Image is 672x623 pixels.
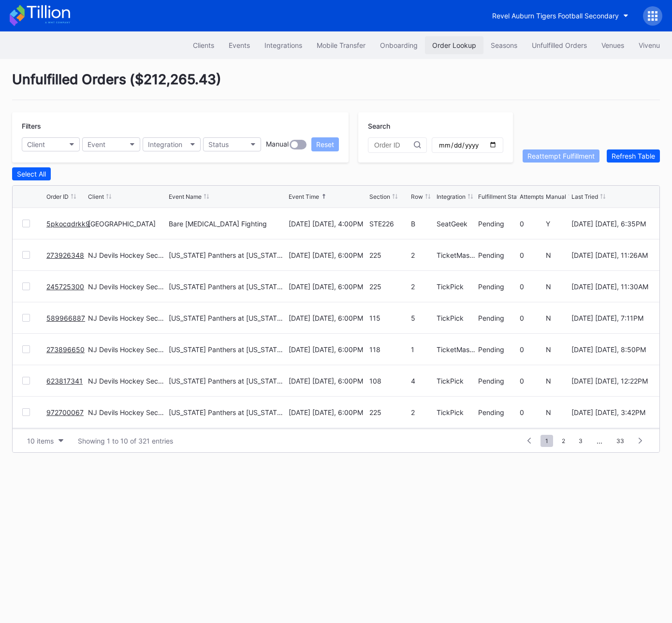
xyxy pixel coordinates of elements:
[373,36,425,54] button: Onboarding
[266,140,289,149] div: Manual
[143,137,201,151] button: Integration
[369,220,409,228] div: STE226
[527,152,595,160] div: Reattempt Fulfillment
[546,282,570,291] div: N
[546,193,566,200] div: Manual
[571,220,650,228] div: [DATE] [DATE], 6:35PM
[368,122,503,130] div: Search
[478,220,517,228] div: Pending
[546,408,570,416] div: N
[520,251,543,259] div: 0
[589,437,610,445] div: ...
[309,36,373,54] a: Mobile Transfer
[27,437,54,445] div: 10 items
[27,140,45,148] div: Client
[483,36,525,54] button: Seasons
[411,282,435,291] div: 2
[193,41,214,49] div: Clients
[169,345,286,354] div: [US_STATE] Panthers at [US_STATE] Devils
[46,408,84,416] a: 972700067
[203,137,261,151] button: Status
[523,149,599,163] button: Reattempt Fulfillment
[369,345,409,354] div: 118
[612,435,629,447] span: 33
[88,140,105,148] div: Event
[411,220,435,228] div: B
[639,41,660,49] div: Vivenu
[594,36,631,54] button: Venues
[369,314,409,322] div: 115
[520,193,544,200] div: Attempts
[229,41,250,49] div: Events
[22,434,68,447] button: 10 items
[437,282,476,291] div: TickPick
[369,377,409,385] div: 108
[311,137,339,151] button: Reset
[437,408,476,416] div: TickPick
[289,377,367,385] div: [DATE] [DATE], 6:00PM
[289,314,367,322] div: [DATE] [DATE], 6:00PM
[169,408,286,416] div: [US_STATE] Panthers at [US_STATE] Devils
[411,251,435,259] div: 2
[546,220,570,228] div: Y
[289,220,367,228] div: [DATE] [DATE], 4:00PM
[208,140,229,148] div: Status
[169,314,286,322] div: [US_STATE] Panthers at [US_STATE] Devils
[169,377,286,385] div: [US_STATE] Panthers at [US_STATE] Devils
[520,314,543,322] div: 0
[88,345,166,354] div: NJ Devils Hockey Secondary
[169,251,286,259] div: [US_STATE] Panthers at [US_STATE] Devils
[289,282,367,291] div: [DATE] [DATE], 6:00PM
[369,408,409,416] div: 225
[88,193,104,200] div: Client
[574,435,587,447] span: 3
[425,36,483,54] button: Order Lookup
[369,193,390,200] div: Section
[46,345,85,354] a: 273896650
[520,220,543,228] div: 0
[88,314,166,322] div: NJ Devils Hockey Secondary
[257,36,309,54] button: Integrations
[380,41,418,49] div: Onboarding
[78,437,173,445] div: Showing 1 to 10 of 321 entries
[541,435,553,447] span: 1
[546,251,570,259] div: N
[88,220,166,228] div: [GEOGRAPHIC_DATA]
[411,408,435,416] div: 2
[437,193,466,200] div: Integration
[46,282,84,291] a: 245725300
[520,282,543,291] div: 0
[316,140,334,148] div: Reset
[22,137,80,151] button: Client
[571,408,650,416] div: [DATE] [DATE], 3:42PM
[607,149,660,163] button: Refresh Table
[88,377,166,385] div: NJ Devils Hockey Secondary
[478,377,517,385] div: Pending
[631,36,667,54] button: Vivenu
[432,41,476,49] div: Order Lookup
[22,122,339,130] div: Filters
[169,193,202,200] div: Event Name
[571,282,650,291] div: [DATE] [DATE], 11:30AM
[437,377,476,385] div: TickPick
[411,193,423,200] div: Row
[221,36,257,54] a: Events
[88,408,166,416] div: NJ Devils Hockey Secondary
[82,137,140,151] button: Event
[46,193,69,200] div: Order ID
[437,251,476,259] div: TicketMasterResale
[289,193,319,200] div: Event Time
[525,36,594,54] button: Unfulfilled Orders
[437,220,476,228] div: SeatGeek
[186,36,221,54] a: Clients
[546,377,570,385] div: N
[557,435,570,447] span: 2
[485,7,636,25] button: Revel Auburn Tigers Football Secondary
[491,41,517,49] div: Seasons
[437,345,476,354] div: TicketMasterResale
[88,251,166,259] div: NJ Devils Hockey Secondary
